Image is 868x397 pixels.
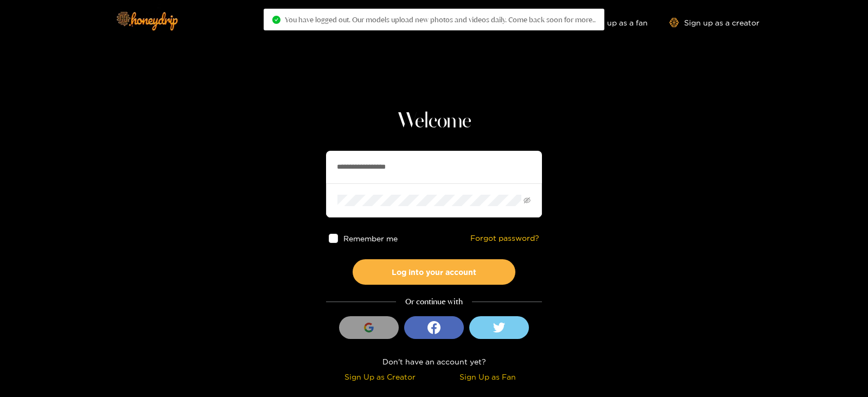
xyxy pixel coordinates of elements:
span: check-circle [272,16,280,24]
div: Sign Up as Fan [437,370,539,383]
div: Or continue with [326,296,542,308]
span: Remember me [343,234,398,242]
div: Don't have an account yet? [326,355,542,368]
button: Log into your account [353,259,515,285]
span: You have logged out. Our models upload new photos and videos daily. Come back soon for more.. [285,15,596,24]
a: Sign up as a creator [669,18,759,27]
a: Sign up as a fan [573,18,648,27]
h1: Welcome [326,108,542,135]
span: eye-invisible [524,197,531,204]
div: Sign Up as Creator [329,370,431,383]
a: Forgot password? [470,234,539,243]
